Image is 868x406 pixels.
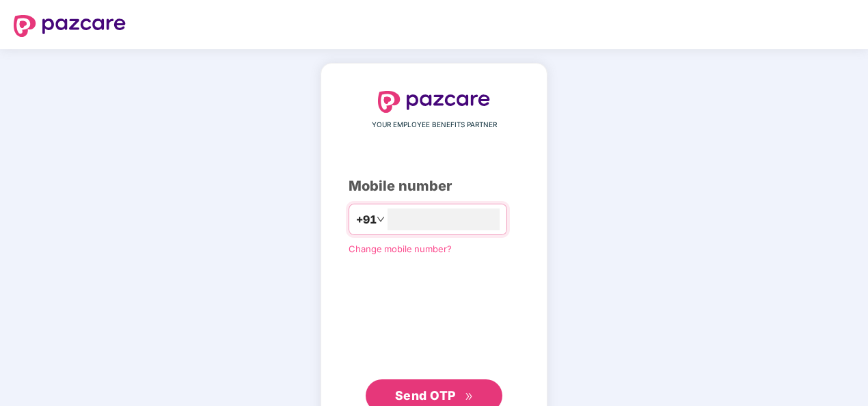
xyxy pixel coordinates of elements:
img: logo [378,91,490,113]
span: YOUR EMPLOYEE BENEFITS PARTNER [372,120,497,131]
a: Change mobile number? [349,243,452,254]
span: Send OTP [395,388,456,403]
span: double-right [465,392,474,401]
span: +91 [356,211,377,228]
div: Mobile number [349,176,519,197]
img: logo [14,15,126,37]
span: down [377,215,385,224]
